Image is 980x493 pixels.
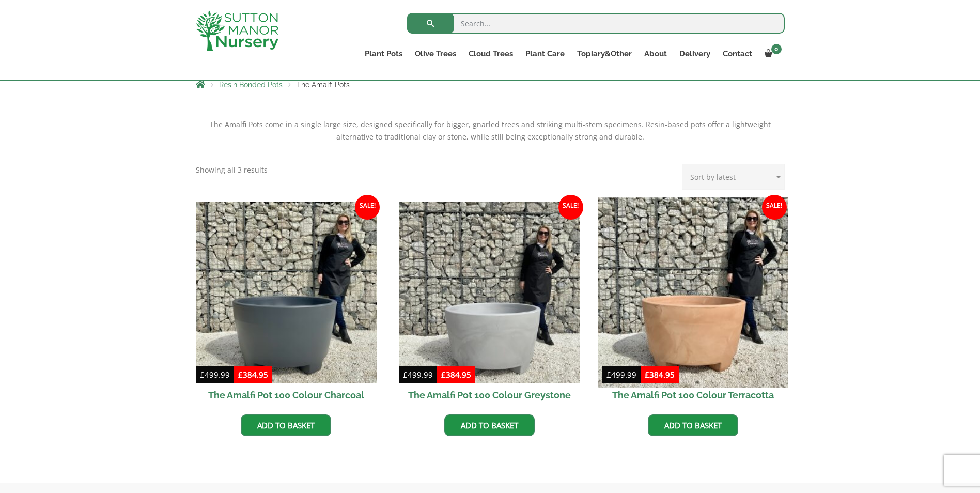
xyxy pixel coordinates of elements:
a: About [638,47,673,61]
a: Resin Bonded Pots [219,81,283,89]
bdi: 384.95 [645,369,675,380]
h2: The Amalfi Pot 100 Colour Greystone [399,383,580,407]
a: Delivery [673,47,717,61]
h2: The Amalfi Pot 100 Colour Charcoal [196,383,377,407]
img: The Amalfi Pot 100 Colour Charcoal [196,202,377,383]
span: £ [200,369,205,380]
span: 0 [771,44,782,54]
a: Plant Care [519,47,571,61]
a: Sale! The Amalfi Pot 100 Colour Terracotta [602,202,784,407]
img: The Amalfi Pot 100 Colour Greystone [399,202,580,383]
a: Add to basket: “The Amalfi Pot 100 Colour Terracotta” [648,414,738,436]
span: The Amalfi Pots [297,81,350,89]
a: Contact [717,47,758,61]
span: £ [606,369,611,380]
bdi: 499.99 [403,369,433,380]
a: Sale! The Amalfi Pot 100 Colour Charcoal [196,202,377,407]
bdi: 499.99 [200,369,230,380]
span: Sale! [355,195,380,220]
img: logo [196,10,278,51]
span: £ [403,369,408,380]
a: Sale! The Amalfi Pot 100 Colour Greystone [399,202,580,407]
bdi: 384.95 [441,369,471,380]
bdi: 499.99 [606,369,636,380]
a: Topiary&Other [571,47,638,61]
a: Plant Pots [359,47,409,61]
select: Shop order [682,164,785,190]
span: £ [238,369,243,380]
span: Sale! [558,195,583,220]
a: Add to basket: “The Amalfi Pot 100 Colour Greystone” [444,414,535,436]
span: £ [645,369,649,380]
img: The Amalfi Pot 100 Colour Terracotta [598,197,788,388]
p: The Amalfi Pots come in a single large size, designed specifically for bigger, gnarled trees and ... [196,118,785,143]
a: Cloud Trees [462,47,519,61]
input: Search... [407,13,785,34]
span: Sale! [762,195,787,220]
h2: The Amalfi Pot 100 Colour Terracotta [602,383,784,407]
nav: Breadcrumbs [196,80,785,88]
a: Olive Trees [409,47,462,61]
bdi: 384.95 [238,369,268,380]
span: £ [441,369,446,380]
a: 0 [758,47,785,61]
a: Add to basket: “The Amalfi Pot 100 Colour Charcoal” [241,414,331,436]
p: Showing all 3 results [196,164,268,176]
